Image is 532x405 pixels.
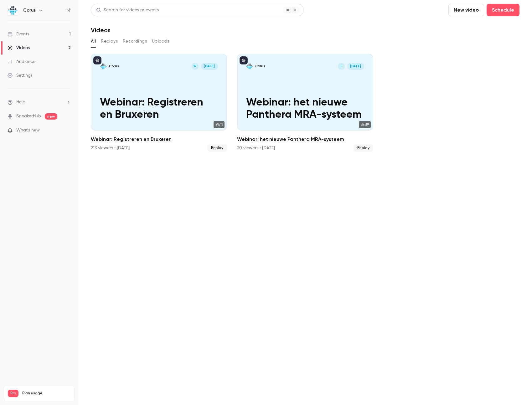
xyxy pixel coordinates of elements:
[8,5,18,15] img: Corus
[246,97,364,121] p: Webinar: het nieuwe Panthera MRA-systeem
[191,63,199,70] div: W
[22,391,70,396] span: Plan usage
[152,36,169,46] button: Uploads
[100,63,107,70] img: Webinar: Registreren en Bruxeren
[91,26,111,34] h1: Videos
[8,31,29,37] div: Events
[8,72,33,79] div: Settings
[448,4,484,16] button: New video
[91,136,227,143] h2: Webinar: Registreren en Bruxeren
[207,144,227,152] span: Replay
[91,54,227,152] li: Webinar: Registreren en Bruxeren
[237,54,373,152] li: Webinar: het nieuwe Panthera MRA-systeem
[91,36,96,46] button: All
[201,63,218,70] span: [DATE]
[16,127,40,134] span: What's new
[91,4,519,401] section: Videos
[16,99,25,105] span: Help
[93,56,101,64] button: published
[240,56,248,64] button: published
[347,63,364,70] span: [DATE]
[8,390,18,397] span: Pro
[214,121,225,128] span: 59:11
[255,64,265,69] p: Corus
[45,113,57,120] span: new
[123,36,147,46] button: Recordings
[16,113,41,120] a: SpeakerHub
[487,4,519,16] button: Schedule
[8,45,30,51] div: Videos
[91,54,519,152] ul: Videos
[91,145,130,151] div: 213 viewers • [DATE]
[91,54,227,152] a: Webinar: Registreren en BruxerenCorusW[DATE]Webinar: Registreren en Bruxeren59:11Webinar: Registr...
[101,36,118,46] button: Replays
[237,136,373,143] h2: Webinar: het nieuwe Panthera MRA-systeem
[354,144,373,152] span: Replay
[109,64,119,69] p: Corus
[237,54,373,152] a: Webinar: het nieuwe Panthera MRA-systeemCorusI[DATE]Webinar: het nieuwe Panthera MRA-systeem35:19...
[359,121,371,128] span: 35:19
[237,145,275,151] div: 20 viewers • [DATE]
[338,63,345,70] div: I
[96,7,159,13] div: Search for videos or events
[246,63,253,70] img: Webinar: het nieuwe Panthera MRA-systeem
[8,59,35,65] div: Audience
[8,99,71,105] li: help-dropdown-opener
[23,7,36,13] h6: Corus
[100,97,218,121] p: Webinar: Registreren en Bruxeren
